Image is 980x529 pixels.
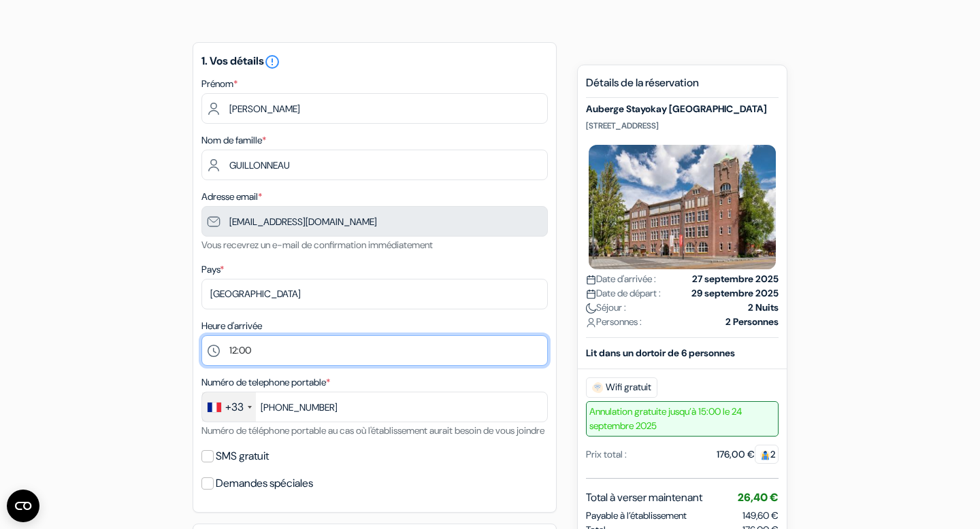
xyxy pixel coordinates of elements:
[586,490,702,506] span: Total à verser maintenant
[201,239,433,251] small: Vous recevrez un e-mail de confirmation immédiatement
[202,392,256,422] div: France: +33
[586,401,779,437] span: Annulation gratuite jusqu’à 15:00 le 24 septembre 2025
[755,445,779,464] span: 2
[201,319,262,333] label: Heure d'arrivée
[717,447,779,462] div: 176,00 €
[586,509,687,523] span: Payable à l’établissement
[586,301,626,315] span: Séjour :
[586,286,661,301] span: Date de départ :
[7,490,39,522] button: Ouvrir le widget CMP
[201,133,266,148] label: Nom de famille
[586,347,735,359] b: Lit dans un dortoir de 6 personnes
[264,54,280,70] i: error_outline
[586,447,627,462] div: Prix total :
[586,318,596,328] img: user_icon.svg
[201,150,548,180] input: Entrer le nom de famille
[586,120,779,131] p: [STREET_ADDRESS]
[742,509,779,522] span: 149,60 €
[216,447,269,466] label: SMS gratuit
[586,103,779,115] h5: Auberge Stayokay [GEOGRAPHIC_DATA]
[201,54,548,70] h5: 1. Vos détails
[760,450,770,460] img: guest.svg
[201,375,330,390] label: Numéro de telephone portable
[586,289,596,299] img: calendar.svg
[201,262,224,277] label: Pays
[748,301,779,315] strong: 2 Nuits
[586,272,656,286] span: Date d'arrivée :
[725,315,779,329] strong: 2 Personnes
[201,77,238,91] label: Prénom
[201,190,262,204] label: Adresse email
[201,392,548,422] input: 6 12 34 56 78
[691,286,779,301] strong: 29 septembre 2025
[201,206,548,237] input: Entrer adresse e-mail
[692,272,779,286] strong: 27 septembre 2025
[586,76,779,98] h5: Détails de la réservation
[738,490,779,505] span: 26,40 €
[586,377,657,398] span: Wifi gratuit
[586,275,596,285] img: calendar.svg
[586,315,642,329] span: Personnes :
[225,399,244,415] div: +33
[586,303,596,313] img: moon.svg
[264,54,280,68] a: error_outline
[201,93,548,124] input: Entrez votre prénom
[201,424,544,437] small: Numéro de téléphone portable au cas où l'établissement aurait besoin de vous joindre
[592,382,603,393] img: free_wifi.svg
[216,474,313,493] label: Demandes spéciales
